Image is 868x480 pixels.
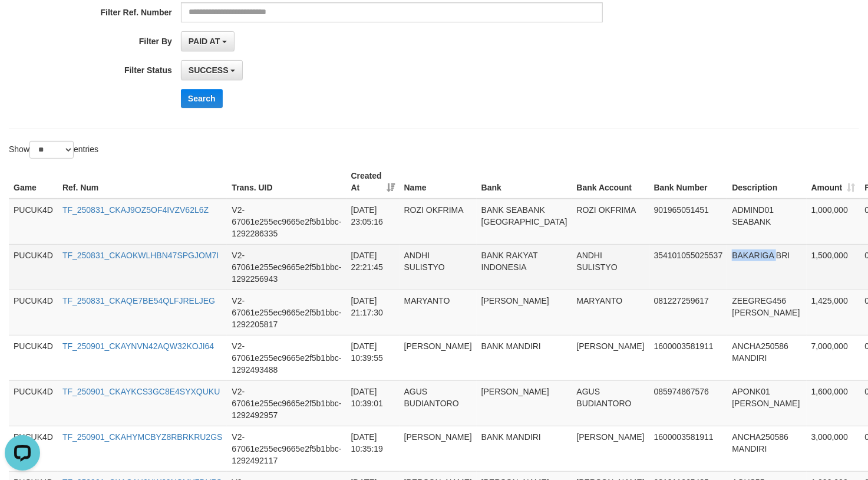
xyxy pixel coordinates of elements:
th: Game [9,165,58,199]
label: Show entries [9,141,98,159]
td: 7,000,000 [807,335,860,380]
td: ANDHI SULISTYO [572,244,649,290]
td: PUCUK4D [9,290,58,335]
td: 1,425,000 [807,290,860,335]
td: [DATE] 10:39:55 [346,335,400,380]
th: Bank [477,165,572,199]
span: SUCCESS [189,65,229,75]
td: [PERSON_NAME] [400,335,477,380]
td: 901965051451 [649,199,728,245]
td: [PERSON_NAME] [400,426,477,471]
td: 1,500,000 [807,244,860,290]
td: 081227259617 [649,290,728,335]
td: BANK SEABANK [GEOGRAPHIC_DATA] [477,199,572,245]
th: Bank Number [649,165,728,199]
td: 1600003581911 [649,426,728,471]
td: BANK RAKYAT INDONESIA [477,244,572,290]
td: PUCUK4D [9,380,58,426]
th: Bank Account [572,165,649,199]
td: PUCUK4D [9,426,58,471]
td: [PERSON_NAME] [477,380,572,426]
td: BAKARIGA BRI [727,244,806,290]
td: V2-67061e255ec9665e2f5b1bbc-1292256943 [227,244,346,290]
button: SUCCESS [181,60,243,80]
td: PUCUK4D [9,244,58,290]
a: TF_250901_CKAHYMCBYZ8RBRKRU2GS [62,432,223,442]
td: 1,000,000 [807,199,860,245]
td: [PERSON_NAME] [477,290,572,335]
td: ROZI OKFRIMA [400,199,477,245]
td: 085974867576 [649,380,728,426]
a: TF_250831_CKAQE7BE54QLFJRELJEG [62,296,215,305]
td: AGUS BUDIANTORO [400,380,477,426]
th: Name [400,165,477,199]
td: [DATE] 23:05:16 [346,199,400,245]
th: Amount: activate to sort column ascending [807,165,860,199]
td: 3,000,000 [807,426,860,471]
th: Ref. Num [58,165,227,199]
td: MARYANTO [400,290,477,335]
td: ZEEGREG456 [PERSON_NAME] [727,290,806,335]
td: V2-67061e255ec9665e2f5b1bbc-1292492117 [227,426,346,471]
span: PAID AT [189,37,220,46]
td: BANK MANDIRI [477,335,572,380]
td: 1,600,000 [807,380,860,426]
td: AGUS BUDIANTORO [572,380,649,426]
a: TF_250831_CKAJ9OZ5OF4IVZV62L6Z [62,205,209,215]
button: Search [181,89,223,108]
td: PUCUK4D [9,199,58,245]
td: ANDHI SULISTYO [400,244,477,290]
td: MARYANTO [572,290,649,335]
td: [PERSON_NAME] [572,335,649,380]
button: Open LiveChat chat widget [5,5,40,40]
a: TF_250901_CKAYNVN42AQW32KOJI64 [62,341,214,351]
td: V2-67061e255ec9665e2f5b1bbc-1292205817 [227,290,346,335]
td: [DATE] 10:39:01 [346,380,400,426]
th: Description [727,165,806,199]
td: [DATE] 21:17:30 [346,290,400,335]
td: V2-67061e255ec9665e2f5b1bbc-1292286335 [227,199,346,245]
a: TF_250831_CKAOKWLHBN47SPGJOM7I [62,251,219,260]
td: [PERSON_NAME] [572,426,649,471]
td: ADMIND01 SEABANK [727,199,806,245]
th: Trans. UID [227,165,346,199]
td: ANCHA250586 MANDIRI [727,335,806,380]
button: PAID AT [181,31,235,51]
td: PUCUK4D [9,335,58,380]
td: [DATE] 22:21:45 [346,244,400,290]
td: V2-67061e255ec9665e2f5b1bbc-1292492957 [227,380,346,426]
td: ROZI OKFRIMA [572,199,649,245]
td: 354101055025537 [649,244,728,290]
select: Showentries [29,141,74,159]
td: ANCHA250586 MANDIRI [727,426,806,471]
a: TF_250901_CKAYKCS3GC8E4SYXQUKU [62,387,220,396]
th: Created At: activate to sort column ascending [346,165,400,199]
td: [DATE] 10:35:19 [346,426,400,471]
td: BANK MANDIRI [477,426,572,471]
td: APONK01 [PERSON_NAME] [727,380,806,426]
td: 1600003581911 [649,335,728,380]
td: V2-67061e255ec9665e2f5b1bbc-1292493488 [227,335,346,380]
